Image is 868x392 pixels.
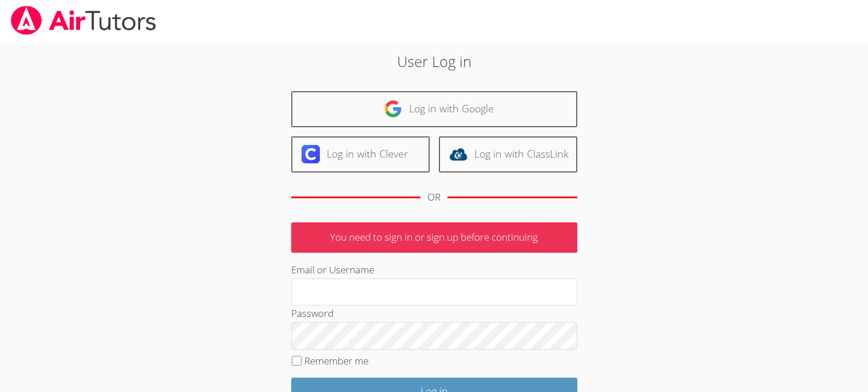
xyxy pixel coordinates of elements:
h2: User Log in [200,50,668,72]
a: Log in with ClassLink [439,136,577,173]
img: google-logo-50288ca7cdecda66e5e0955fdab243c47b7ad437acaf1139b6f446037453330a.svg [384,100,402,118]
img: clever-logo-6eab21bc6e7a338710f1a6ff85c0baf02591cd810cc4098c63d3a4b26e2feb20.svg [302,145,320,163]
label: Email or Username [291,263,374,276]
div: OR [427,189,441,206]
img: classlink-logo-d6bb404cc1216ec64c9a2012d9dc4662098be43eaf13dc465df04b49fa7ab582.svg [449,145,467,163]
label: Remember me [304,354,368,367]
img: airtutors_banner-c4298cdbf04f3fff15de1276eac7730deb9818008684d7c2e4769d2f7ddbe033.png [10,6,157,35]
label: Password [291,307,334,320]
a: Log in with Google [291,91,577,127]
p: You need to sign in or sign up before continuing [291,222,577,253]
a: Log in with Clever [291,136,430,173]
